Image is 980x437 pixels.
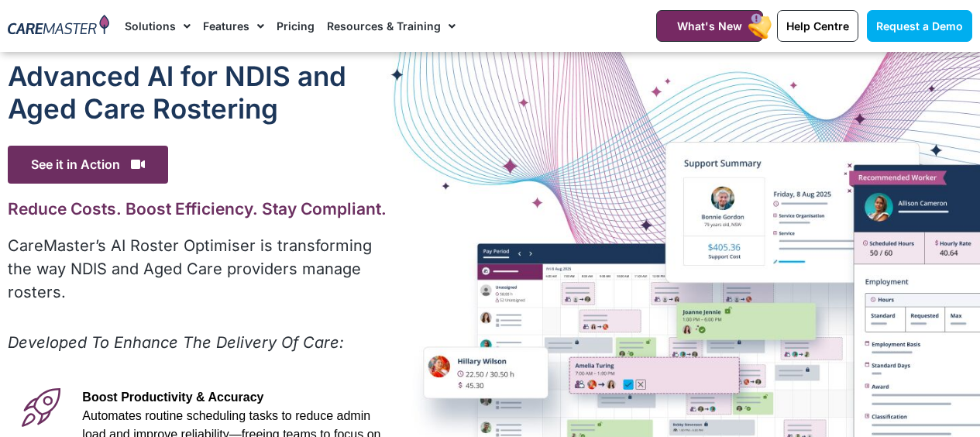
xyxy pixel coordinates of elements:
[777,10,858,42] a: Help Centre
[786,19,849,33] span: Help Centre
[8,60,394,125] h1: Advanced Al for NDIS and Aged Care Rostering
[677,19,742,33] span: What's New
[867,10,972,42] a: Request a Demo
[8,146,168,184] span: See it in Action
[8,199,394,218] h2: Reduce Costs. Boost Efficiency. Stay Compliant.
[8,15,109,37] img: CareMaster Logo
[8,234,394,304] p: CareMaster’s AI Roster Optimiser is transforming the way NDIS and Aged Care providers manage rost...
[876,19,963,33] span: Request a Demo
[82,391,263,404] span: Boost Productivity & Accuracy
[8,333,344,352] em: Developed To Enhance The Delivery Of Care:
[656,10,763,42] a: What's New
